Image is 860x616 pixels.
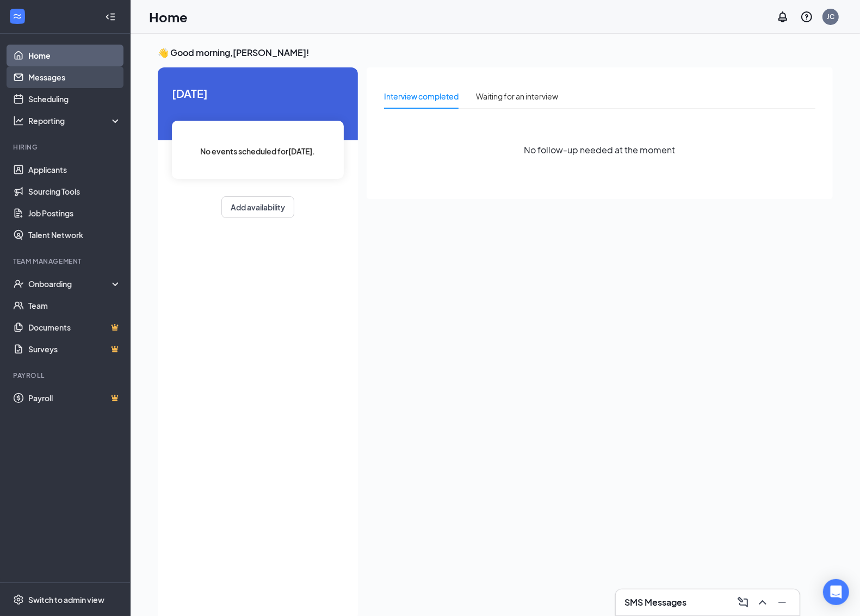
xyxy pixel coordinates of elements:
[221,196,294,218] button: Add availability
[105,11,116,22] svg: Collapse
[13,142,119,152] div: Hiring
[776,10,789,23] svg: Notifications
[28,316,121,338] a: DocumentsCrown
[28,295,121,316] a: Team
[28,594,104,605] div: Switch to admin view
[384,90,459,102] div: Interview completed
[28,202,121,224] a: Job Postings
[774,594,791,611] button: Minimize
[734,594,752,611] button: ComposeMessage
[201,145,315,157] span: No events scheduled for [DATE] .
[28,278,112,289] div: Onboarding
[13,257,119,266] div: Team Management
[776,596,789,609] svg: Minimize
[28,45,121,66] a: Home
[823,579,849,605] div: Open Intercom Messenger
[13,115,24,126] svg: Analysis
[827,12,834,21] div: JC
[28,115,122,126] div: Reporting
[28,224,121,246] a: Talent Network
[756,596,769,609] svg: ChevronUp
[149,8,188,26] h1: Home
[28,338,121,360] a: SurveysCrown
[13,371,119,380] div: Payroll
[737,596,750,609] svg: ComposeMessage
[158,47,833,59] h3: 👋 Good morning, [PERSON_NAME] !
[476,90,558,102] div: Waiting for an interview
[624,596,686,608] h3: SMS Messages
[172,85,344,102] span: [DATE]
[12,11,23,22] svg: WorkstreamLogo
[524,143,676,157] span: No follow-up needed at the moment
[28,159,121,181] a: Applicants
[800,10,813,23] svg: QuestionInfo
[13,278,24,289] svg: UserCheck
[13,594,24,605] svg: Settings
[28,181,121,202] a: Sourcing Tools
[28,66,121,88] a: Messages
[28,387,121,409] a: PayrollCrown
[28,88,121,110] a: Scheduling
[754,594,771,611] button: ChevronUp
